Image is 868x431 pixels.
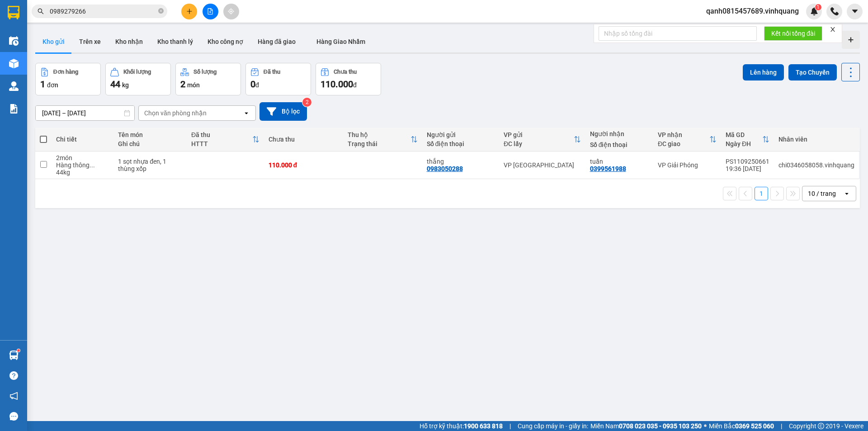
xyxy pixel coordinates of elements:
div: VP nhận [658,131,709,138]
span: 44 [110,79,120,90]
div: Ghi chú [118,140,182,147]
div: chi0346058058.vinhquang [778,161,854,169]
span: search [38,8,44,14]
div: Số lượng [193,69,217,75]
button: Trên xe [72,31,108,52]
img: warehouse-icon [9,36,19,46]
span: ⚪️ [704,424,707,428]
button: Lên hàng [743,64,784,81]
div: thắng [427,158,495,165]
strong: 0708 023 035 - 0935 103 250 [619,422,702,430]
span: 1 [40,79,45,90]
sup: 1 [17,349,20,352]
div: Chi tiết [56,136,109,143]
div: Nhân viên [778,136,854,143]
div: 0983050288 [427,165,463,172]
span: | [509,421,511,431]
div: Ngày ĐH [726,140,762,147]
span: qanh0815457689.vinhquang [699,5,806,17]
div: Chưa thu [269,136,339,143]
svg: open [843,190,850,197]
button: caret-down [847,4,863,19]
span: close [830,26,836,33]
img: warehouse-icon [9,59,19,68]
button: Kho nhận [108,31,150,52]
span: close-circle [158,7,164,16]
div: Số điện thoại [427,140,495,147]
svg: open [243,109,250,117]
button: Số lượng2món [175,63,241,95]
div: VP gửi [504,131,574,138]
th: Toggle SortBy [343,128,422,152]
img: warehouse-icon [9,350,19,360]
div: 10 / trang [808,189,836,198]
div: Người gửi [427,131,495,138]
button: Chưa thu110.000đ [316,63,381,95]
th: Toggle SortBy [653,128,721,152]
th: Toggle SortBy [187,128,264,152]
button: Kho công nợ [200,31,250,52]
span: Kết nối tổng đài [771,28,815,38]
button: Đã thu0đ [245,63,311,95]
div: 1 sọt nhựa đen, 1 thùng xốp [118,158,182,172]
button: Kết nối tổng đài [764,26,822,41]
span: kg [122,81,129,89]
div: VP Giải Phóng [658,161,717,169]
button: Hàng đã giao [250,31,303,52]
img: logo-vxr [8,6,19,19]
button: plus [181,4,197,19]
span: question-circle [9,371,18,380]
span: món [187,81,200,89]
div: HTTT [191,140,252,147]
span: 2 [180,79,185,90]
strong: 1900 633 818 [464,422,503,430]
button: Đơn hàng1đơn [35,63,101,95]
div: Người nhận [590,130,649,137]
span: close-circle [158,8,164,14]
span: Miền Nam [590,421,702,431]
div: Tên món [118,131,182,138]
span: 110.000 [321,79,353,90]
button: file-add [203,4,218,19]
div: Chưa thu [334,69,357,75]
th: Toggle SortBy [499,128,585,152]
span: Cung cấp máy in - giấy in: [518,421,588,431]
sup: 1 [815,4,821,10]
span: đ [353,81,357,89]
img: phone-icon [830,7,839,15]
div: 2 món [56,154,109,161]
div: Tạo kho hàng mới [842,31,860,49]
input: Tìm tên, số ĐT hoặc mã đơn [50,6,156,16]
div: 44 kg [56,169,109,176]
div: Đã thu [264,69,280,75]
sup: 2 [302,98,311,107]
div: 0399561988 [590,165,626,172]
strong: 0369 525 060 [735,422,774,430]
button: Khối lượng44kg [105,63,171,95]
span: message [9,412,18,421]
div: VP [GEOGRAPHIC_DATA] [504,161,581,169]
span: notification [9,392,18,400]
div: Hàng thông thường, Hàng thông thường [56,161,109,169]
button: Kho thanh lý [150,31,200,52]
div: 19:36 [DATE] [726,165,769,172]
span: 0 [250,79,255,90]
img: solution-icon [9,104,19,114]
input: Nhập số tổng đài [599,26,757,41]
span: Hỗ trợ kỹ thuật: [420,421,503,431]
div: Trạng thái [348,140,410,147]
div: Đã thu [191,131,252,138]
span: aim [228,8,234,14]
div: Số điện thoại [590,141,649,148]
div: Chọn văn phòng nhận [144,109,207,118]
div: ĐC lấy [504,140,574,147]
div: Thu hộ [348,131,410,138]
span: plus [186,8,193,14]
span: đ [255,81,259,89]
div: Đơn hàng [53,69,78,75]
div: 110.000 đ [269,161,339,169]
div: ĐC giao [658,140,709,147]
button: Bộ lọc [259,102,307,121]
button: 1 [755,187,768,200]
button: Tạo Chuyến [788,64,837,81]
